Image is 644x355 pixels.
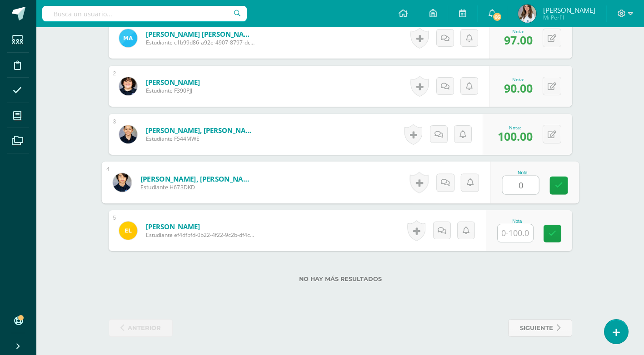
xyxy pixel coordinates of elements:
[146,126,255,135] a: [PERSON_NAME], [PERSON_NAME]
[146,39,255,46] span: Estudiante c1b99d86-a92e-4907-8797-dc577a19d48e
[119,29,137,47] img: f5c85721f54b1bda0edc10d68f5aad9a.png
[492,12,502,22] span: 66
[128,320,161,336] span: anterior
[119,125,137,143] img: 23c66547d80c0db5454ac92690086aa1.png
[508,319,572,337] a: siguiente
[498,124,533,131] div: Nota:
[140,174,252,183] a: [PERSON_NAME], [PERSON_NAME]
[119,222,137,240] img: dc83af1452e02b9a4ee8bd15b1d0664c.png
[146,231,255,239] span: Estudiante ef4dfbfd-0b22-4f22-9c2b-df4c4572597d
[140,183,252,192] span: Estudiante H673DKD
[119,77,137,95] img: df0cf89fbebde5002601d85bb4befda7.png
[146,87,200,94] span: Estudiante F390PJJ
[146,135,255,143] span: Estudiante F544MWE
[42,6,247,21] input: Busca un usuario...
[146,222,255,231] a: [PERSON_NAME]
[543,5,595,15] span: [PERSON_NAME]
[518,5,536,23] img: a3485d9babf22a770558c2c8050e4d4d.png
[520,320,553,336] span: siguiente
[498,224,533,242] input: 0-100.0
[146,78,200,87] a: [PERSON_NAME]
[497,219,537,224] div: Nota
[146,30,255,39] a: [PERSON_NAME] [PERSON_NAME]
[502,176,539,194] input: 0-100.0
[504,80,533,96] span: 90.00
[109,276,572,282] label: No hay más resultados
[502,170,543,175] div: Nota
[504,32,533,48] span: 97.00
[504,76,533,83] div: Nota:
[504,28,533,35] div: Nota:
[113,173,131,192] img: 427c23f9e58ddfa12ae7eb174d60a77d.png
[543,14,595,21] span: Mi Perfil
[498,128,533,144] span: 100.00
